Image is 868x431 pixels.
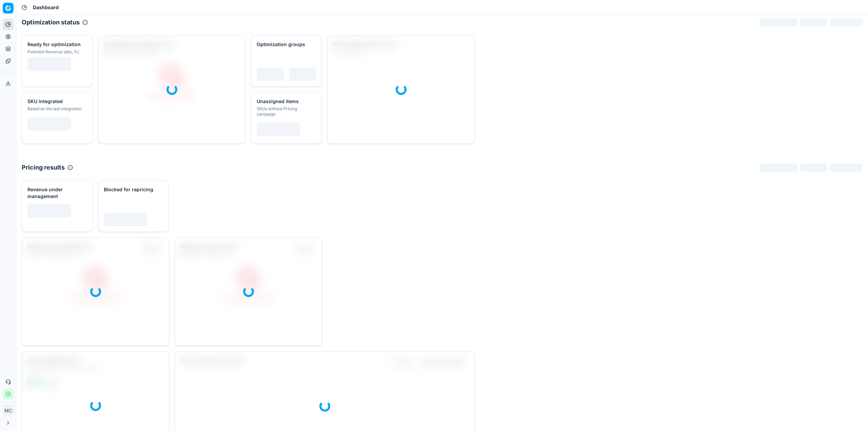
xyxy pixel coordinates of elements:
button: MC [3,405,14,416]
h2: Optimization status [22,18,80,27]
span: Dashboard [33,4,59,11]
div: Blocked for repricing [104,186,162,193]
div: Unassigned items [257,98,315,105]
span: MC [3,406,13,416]
div: Revenue under management [27,186,85,200]
div: Potential Revenue (abs.,%) [27,49,85,55]
div: SKU integrated [27,98,85,105]
div: Optimization groups [257,41,315,48]
div: SKUs without Pricing campaign [257,106,315,117]
div: Based on the last integration [27,106,85,112]
div: Ready for optimization [27,41,85,48]
nav: breadcrumb [33,4,59,11]
h2: Pricing results [22,163,65,172]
